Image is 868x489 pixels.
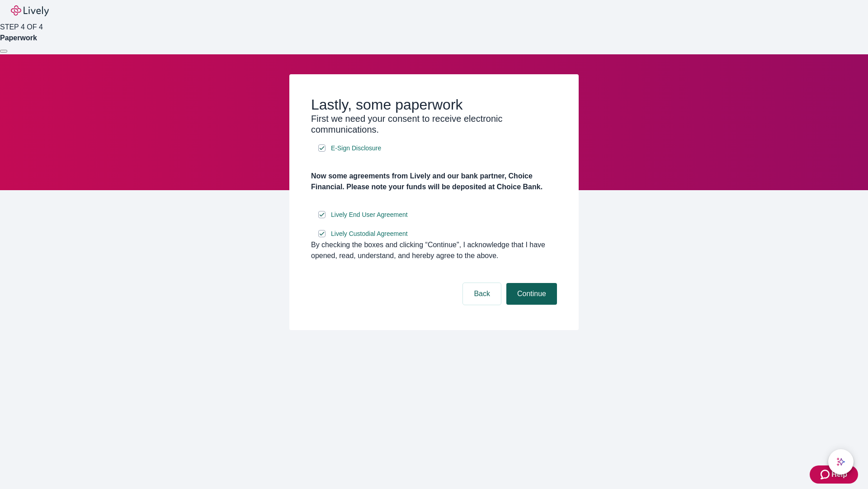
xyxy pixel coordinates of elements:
[311,171,557,192] h4: Now some agreements from Lively and our bank partner, Choice Financial. Please note your funds wi...
[329,143,383,154] a: e-sign disclosure document
[311,113,557,135] h3: First we need your consent to receive electronic communications.
[831,469,847,480] span: Help
[329,209,410,221] a: e-sign disclosure document
[331,144,381,153] span: E-Sign Disclosure
[810,465,858,484] button: Zendesk support iconHelp
[821,469,831,480] svg: Zendesk support icon
[506,283,557,305] button: Continue
[311,240,557,261] div: By checking the boxes and clicking “Continue", I acknowledge that I have opened, read, understand...
[331,210,408,220] span: Lively End User Agreement
[311,96,557,113] h2: Lastly, some paperwork
[836,457,845,466] svg: Lively AI Assistant
[331,229,408,239] span: Lively Custodial Agreement
[11,5,49,16] img: Lively
[463,283,501,305] button: Back
[329,228,410,240] a: e-sign disclosure document
[828,449,854,475] button: chat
